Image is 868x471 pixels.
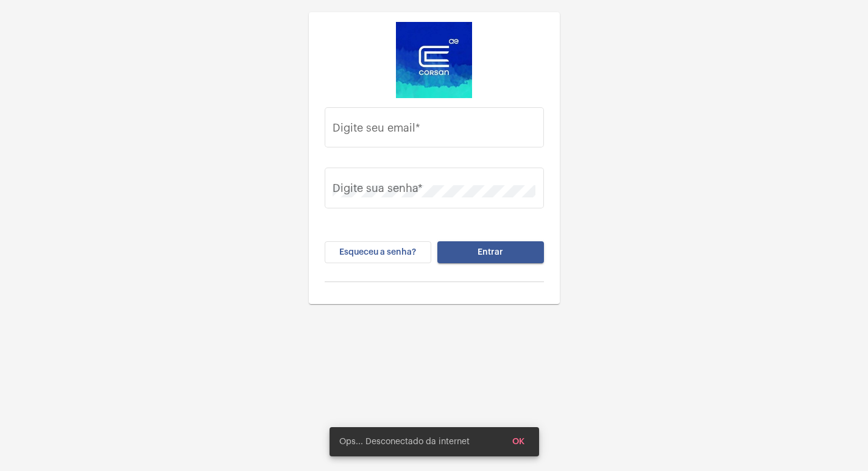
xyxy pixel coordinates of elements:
[503,431,534,453] button: OK
[437,241,544,263] button: Entrar
[333,124,535,136] input: Digite seu email
[325,241,431,263] button: Esqueceu a senha?
[478,248,503,257] span: Entrar
[339,436,470,448] span: Ops... Desconectado da internet
[512,437,524,446] span: OK
[396,22,472,98] img: d4669ae0-8c07-2337-4f67-34b0df7f5ae4.jpeg
[339,248,416,257] span: Esqueceu a senha?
